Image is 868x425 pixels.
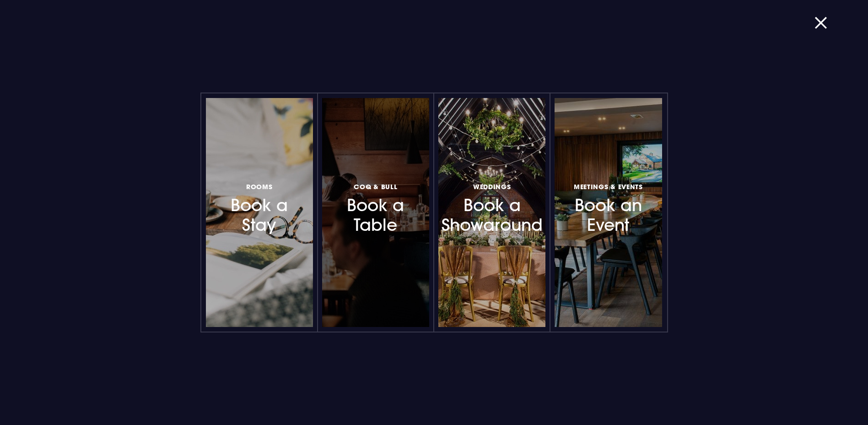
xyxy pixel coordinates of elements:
[220,180,299,235] h3: Book a Stay
[354,182,397,191] span: Coq & Bull
[473,182,511,191] span: Weddings
[246,182,273,191] span: Rooms
[568,180,648,235] h3: Book an Event
[574,182,643,191] span: Meetings & Events
[438,98,545,327] a: WeddingsBook a Showaround
[206,98,313,327] a: RoomsBook a Stay
[555,98,662,327] a: Meetings & EventsBook an Event
[452,180,532,235] h3: Book a Showaround
[322,98,429,327] a: Coq & BullBook a Table
[336,180,415,235] h3: Book a Table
